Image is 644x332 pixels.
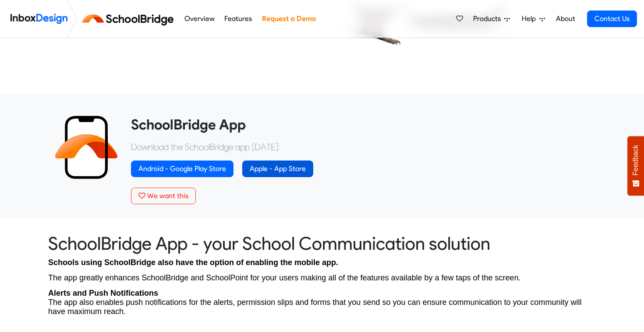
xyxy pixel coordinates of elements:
span: Schools using SchoolBridge also have the option of enabling the mobile app. [48,258,338,267]
a: Features [222,10,255,28]
a: Android - Google Play Store [131,161,234,177]
a: Contact Us [587,10,637,27]
img: schoolbridge logo [81,8,179,29]
span: The app greatly enhances SchoolBridge and SchoolPoint for your users making all of the features a... [48,273,521,282]
a: Overview [182,10,217,28]
heading: SchoolBridge App - your School Communication solution [48,232,596,255]
span: Help [522,14,539,24]
span: We want this [147,192,188,200]
button: Feedback - Show survey [627,136,644,196]
img: 2022_01_13_icon_sb_app.svg [55,116,118,179]
p: Download the SchoolBridge app [DATE]: [131,140,589,154]
span: The app also enables push notifications for the alerts, permission slips and forms that you send ... [48,298,582,316]
span: Products [473,14,504,24]
a: Apple - App Store [242,161,313,177]
span: Feedback [632,145,640,175]
a: Request a Demo [259,10,318,28]
a: Products [470,10,513,28]
strong: Alerts and Push Notifications [48,289,158,297]
a: Help [518,10,548,28]
button: We want this [131,188,196,204]
heading: SchoolBridge App [131,116,589,133]
a: About [553,10,577,28]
